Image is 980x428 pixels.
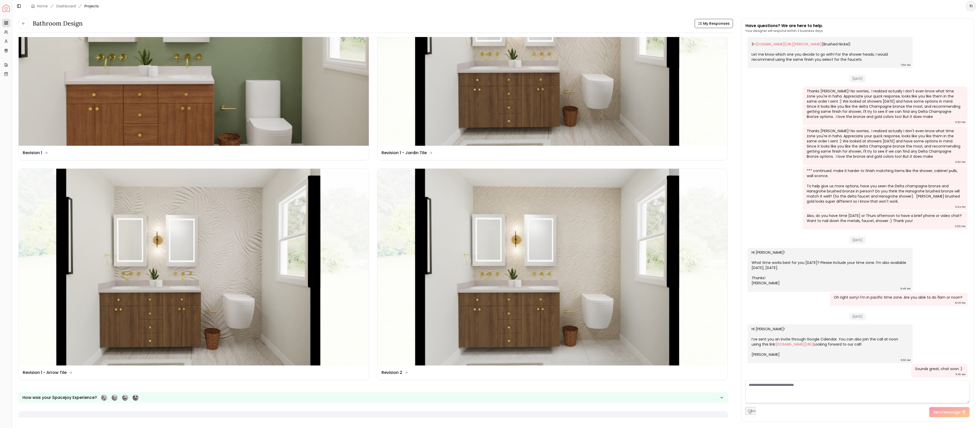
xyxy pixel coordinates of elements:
div: 7:56 PM [901,63,911,68]
img: Revision 1 - Arrow Tile [19,169,369,366]
div: 11:45 AM [955,372,965,377]
span: Projects [84,4,99,9]
div: 6:52 PM [955,120,965,125]
dd: Revision 1 [23,150,42,156]
a: [DOMAIN_NAME][URL][PERSON_NAME] [756,42,822,47]
span: [DATE] [849,313,866,320]
dd: Revision 2 [382,370,402,376]
div: Sounds great, chat soon :) [915,366,962,371]
p: How was your Spacejoy Experience? [22,395,97,401]
a: Revision 2Revision 2 [377,168,728,380]
div: Thanks [PERSON_NAME]! No worries, I realized actually I don't even know what time zone you're in ... [807,128,963,159]
p: Your designer will respond within 2 business days. [745,29,824,33]
button: How was your Spacejoy Experience?Feeling terribleFeeling badFeeling goodFeeling awesome [18,392,728,403]
span: [DATE] [849,236,866,244]
a: Revision 1 - Arrow TileRevision 1 - Arrow Tile [18,168,369,380]
div: 6:54 PM [955,204,965,210]
div: Hi [PERSON_NAME]! What time works best for you [DATE]? Please include your time zone. I'm also av... [752,250,908,286]
dd: Revision 1 - Jardin Tile [382,150,427,156]
span: [DATE] [849,75,866,82]
h3: Bathroom Design [33,19,83,28]
div: Thanks [PERSON_NAME]! No worries, I realized actually I don't even know what time zone you're in ... [807,89,963,119]
div: 6:52 PM [955,160,965,165]
div: 9:48 AM [900,286,911,291]
a: [DOMAIN_NAME][URL] [776,342,814,347]
button: My Responses [695,19,733,28]
div: Also, do you have time [DATE] or Thurs afternoon to have a brief phone or video chat? Want to nai... [807,213,963,223]
button: TI [966,1,976,11]
div: Hi [PERSON_NAME]! I’ve sent you an invite through Google Calendar. You can also join the call at ... [752,326,908,357]
nav: breadcrumb [31,4,99,9]
div: 9:32 AM [901,358,911,363]
div: 8:09 PM [955,300,965,305]
a: Spacejoy [3,5,10,12]
span: TI [966,2,975,11]
a: Home [37,4,48,9]
a: Dashboard [56,4,76,9]
p: Have questions? We are here to help. [745,23,824,29]
img: Spacejoy Logo [3,5,10,12]
dd: Revision 1 - Arrow Tile [23,370,67,376]
img: Revision 2 [377,169,728,366]
div: Oh right sorry! I'm in pacific time zone. Are you able to do 11am or noon? [834,295,962,300]
div: 6:55 PM [955,224,965,229]
span: My Responses [703,21,730,26]
div: *** continued. make it harder to finish matching items like the shower, cabinet pulls, wall sconc... [807,168,963,204]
